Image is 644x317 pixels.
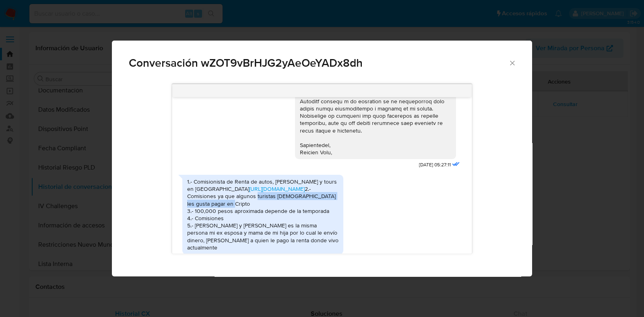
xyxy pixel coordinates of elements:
span: Conversación wZOT9vBrHJG2yAeOeYADx8dh [129,57,508,69]
div: 1.- Comisionista de Renta de autos, [PERSON_NAME] y tours en [GEOGRAPHIC_DATA] 2.- Comisiones ya ... [187,178,339,251]
span: [DATE] 05:27:11 [419,162,451,168]
button: Cerrar [508,59,516,66]
div: Comunicación [112,41,532,277]
a: [URL][DOMAIN_NAME] [249,185,305,193]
